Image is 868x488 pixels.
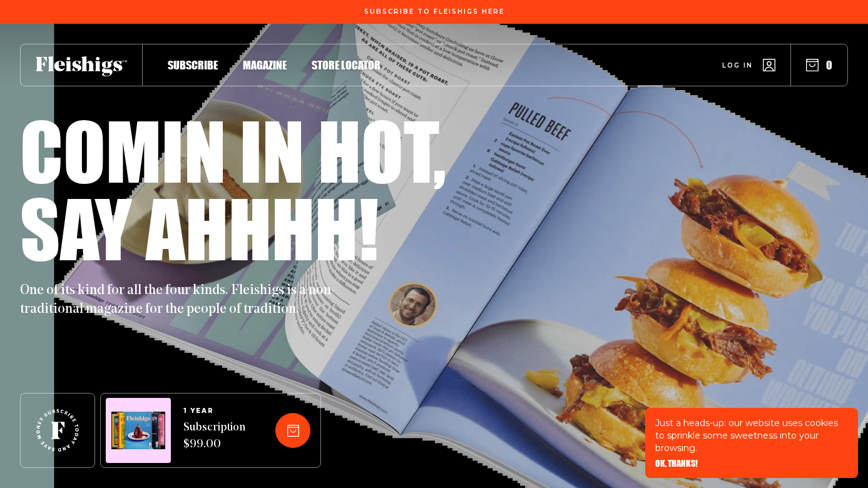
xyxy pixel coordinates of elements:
[183,420,245,454] span: Subscription $99.00
[722,59,775,71] a: Log in
[243,56,287,73] a: Magazine
[312,56,380,73] a: Store locator
[168,56,218,73] a: Subscribe
[362,8,507,14] a: Subscribe To Fleishigs Here
[168,58,218,72] span: Subscribe
[364,8,504,16] span: Subscribe To Fleishigs Here
[722,61,753,70] span: Log in
[183,407,245,415] span: 1 YEAR
[20,111,446,189] h1: Comin in hot,
[183,407,245,454] a: 1 YEARSubscription $99.00
[20,189,379,267] h1: Say ahhhh!
[655,417,848,454] p: Just a heads-up: our website uses cookies to sprinkle some sweetness into your browsing.
[243,58,287,72] span: Magazine
[111,412,165,450] img: Magazines image
[655,459,698,468] button: OK, THANKS!
[20,282,345,319] p: One of its kind for all the four kinds. Fleishigs is a non-traditional magazine for the people of...
[312,58,380,72] span: Store locator
[806,58,832,72] button: 0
